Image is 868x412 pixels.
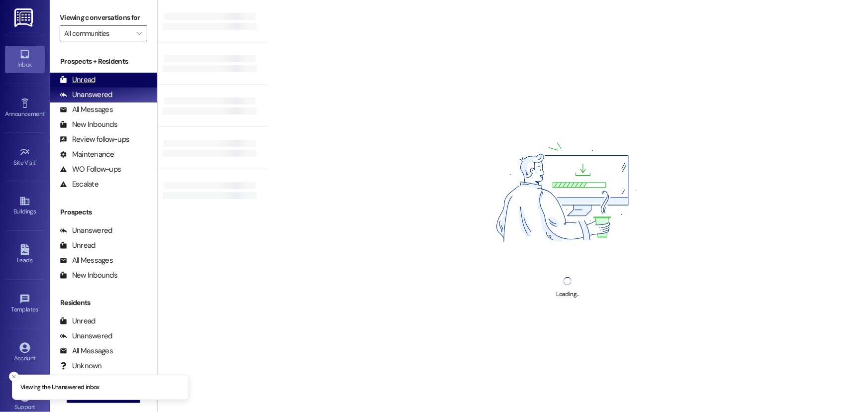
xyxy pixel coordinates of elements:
span: • [36,158,37,165]
div: Unread [60,240,96,251]
div: Loading... [557,289,579,300]
div: Review follow-ups [60,134,129,145]
div: New Inbounds [60,270,117,281]
div: Prospects [50,207,157,217]
a: Templates • [5,291,45,317]
div: All Messages [60,255,113,266]
div: Residents [50,298,157,308]
img: ResiDesk Logo [14,8,35,27]
span: • [38,305,40,311]
div: Escalate [60,179,98,190]
div: Unknown [60,361,102,371]
div: All Messages [60,104,113,115]
div: Unanswered [60,90,112,100]
a: Inbox [5,46,45,73]
div: New Inbounds [60,119,117,130]
div: WO Follow-ups [60,164,121,175]
a: Leads [5,241,45,268]
input: All communities [64,25,131,41]
div: All Messages [60,346,113,356]
div: Unanswered [60,225,112,236]
p: Viewing the Unanswered inbox [20,383,99,392]
div: Unread [60,316,96,326]
a: Account [5,339,45,366]
span: • [44,109,46,116]
label: Viewing conversations for [60,10,147,25]
a: Site Visit • [5,144,45,171]
div: Unanswered [60,331,112,341]
div: Maintenance [60,149,114,160]
button: Close toast [9,372,19,382]
div: Prospects + Residents [50,56,157,67]
a: Buildings [5,193,45,219]
i:  [136,29,142,37]
div: Unread [60,75,96,85]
